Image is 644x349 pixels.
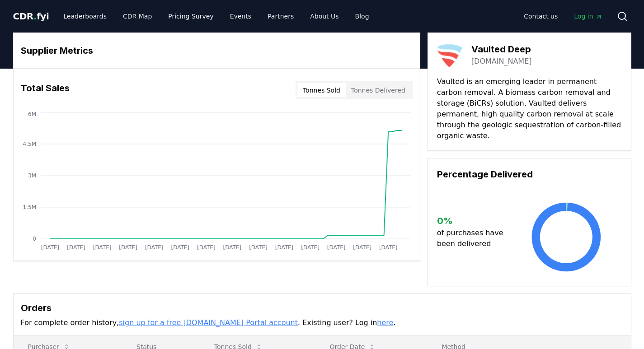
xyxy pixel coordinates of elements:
a: CDR Map [116,8,159,24]
a: Blog [348,8,376,24]
a: About Us [303,8,346,24]
nav: Main [56,8,376,24]
a: sign up for a free [DOMAIN_NAME] Portal account [119,318,298,327]
tspan: [DATE] [67,244,85,251]
a: Leaderboards [56,8,114,24]
button: Tonnes Sold [297,83,346,98]
tspan: [DATE] [41,244,59,251]
tspan: 0 [33,236,36,242]
tspan: [DATE] [379,244,397,251]
p: For complete order history, . Existing user? Log in . [21,317,624,328]
tspan: 3M [28,172,36,179]
a: Events [223,8,259,24]
p: of purchases have been delivered [437,228,511,249]
h3: Total Sales [21,81,70,99]
h3: Vaulted Deep [471,42,532,56]
img: Vaulted Deep-logo [437,42,462,67]
a: CDR.fyi [13,10,49,23]
h3: Orders [21,301,624,315]
a: [DOMAIN_NAME] [471,56,532,67]
tspan: [DATE] [275,244,293,251]
span: Log in [574,12,602,21]
tspan: [DATE] [197,244,216,251]
a: Partners [260,8,301,24]
span: . [33,11,37,22]
span: CDR fyi [13,11,49,22]
tspan: [DATE] [353,244,371,251]
p: Vaulted is an emerging leader in permanent carbon removal. A biomass carbon removal and storage (... [437,76,622,141]
tspan: [DATE] [327,244,345,251]
tspan: [DATE] [145,244,163,251]
tspan: [DATE] [93,244,111,251]
h3: 0 % [437,214,511,228]
tspan: [DATE] [119,244,137,251]
button: Tonnes Delivered [346,83,411,98]
a: Log in [567,8,609,24]
h3: Supplier Metrics [21,44,413,57]
a: Contact us [517,8,565,24]
tspan: [DATE] [249,244,268,251]
a: Pricing Survey [161,8,221,24]
tspan: [DATE] [301,244,320,251]
h3: Percentage Delivered [437,168,622,181]
tspan: 1.5M [23,204,36,210]
tspan: [DATE] [171,244,189,251]
tspan: 4.5M [23,141,36,147]
tspan: [DATE] [223,244,241,251]
nav: Main [517,8,609,24]
a: here [377,318,393,327]
tspan: 6M [28,111,36,117]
